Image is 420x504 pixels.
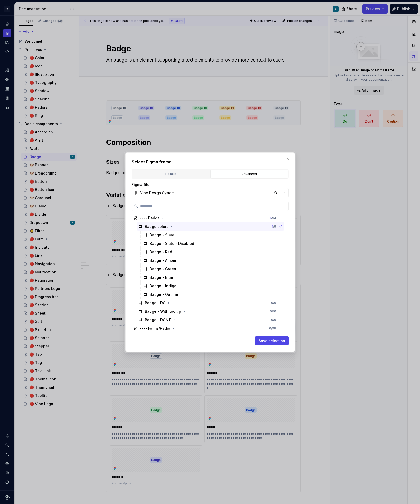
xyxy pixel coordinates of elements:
[145,224,168,229] div: Badge colors
[150,292,178,297] div: Badge - Outline
[150,232,174,238] div: Badge - Slate
[140,190,174,195] div: Vibe Design System
[145,317,171,323] div: Badge - DONT
[271,318,276,322] div: 0 / 6
[255,336,289,345] button: Save selection
[272,224,276,229] div: / 9
[150,275,173,280] div: Badge - Blue
[258,338,285,343] span: Save selection
[150,283,176,289] div: Badge - Indigo
[270,216,276,220] div: / 94
[269,326,276,331] div: 0 / 98
[132,188,289,197] button: Vibe Design System
[140,215,160,221] div: ---- Badge
[150,258,176,263] div: Badge - Amber
[150,241,194,246] div: Badge - Slate - Disabled
[270,216,271,220] span: 1
[134,171,208,177] div: Default
[270,309,276,314] div: 0 / 10
[145,300,166,306] div: Badge - DO
[150,266,176,272] div: Badge - Green
[140,326,170,331] div: ---- Forms/Radio
[145,309,181,314] div: Badge - With tooltip
[132,159,289,165] h2: Select Figma frame
[271,301,276,305] div: 0 / 6
[150,249,172,255] div: Badge - Red
[272,224,273,228] span: 1
[212,171,286,177] div: Advanced
[132,182,149,187] label: Figma file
